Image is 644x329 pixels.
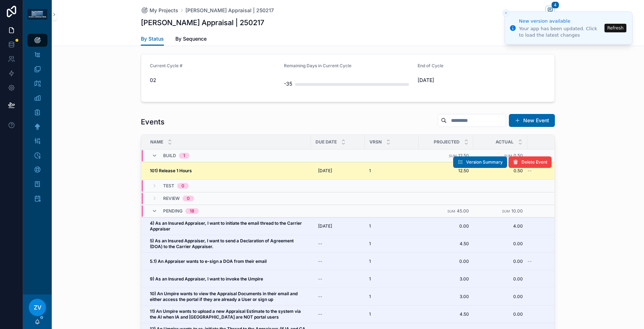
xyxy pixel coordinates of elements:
[150,276,307,282] a: 9) As an Insured Appraiser, I want to invoke the Umpire
[528,168,583,174] a: --
[27,9,47,20] img: App logo
[458,153,469,158] span: 12.50
[150,139,163,145] span: Name
[141,18,264,28] h1: [PERSON_NAME] Appraisal | 250217
[150,291,307,302] a: 10) An Umpire wants to view the Appraisal Documents in their email and either access the portal i...
[315,291,360,302] a: --
[449,154,457,158] small: Sum
[163,183,174,189] span: Test
[369,311,371,317] span: 1
[284,63,351,68] span: Remaining Days in Current Cycle
[369,276,414,282] a: 1
[141,117,165,127] h1: Events
[318,276,322,282] div: --
[604,24,626,32] button: Refresh
[478,168,523,174] a: 0.50
[150,291,299,302] strong: 10) An Umpire wants to view the Appraisal Documents in their email and either access the portal i...
[150,220,303,232] strong: 4) As an Insured Appraiser, I want to initiate the email thread to the Carrier Appraiser
[528,276,583,282] a: 3.0
[369,294,414,300] a: 1
[149,7,178,14] span: My Projects
[315,165,360,177] a: [DATE]
[318,294,322,300] div: --
[418,63,443,68] span: End of Cycle
[284,77,292,91] div: -35
[478,241,523,247] span: 0.00
[528,223,583,229] a: 4.5
[318,311,322,317] div: --
[519,18,602,25] div: New version available
[423,311,469,317] a: 4.50
[181,183,184,189] div: 0
[315,273,360,285] a: --
[528,241,583,247] a: 4.5
[546,6,555,15] button: 4
[528,294,583,300] a: 3.0
[509,114,555,127] button: New Event
[315,220,360,232] a: [DATE]
[447,209,455,213] small: Sum
[150,238,295,249] strong: 5) As an Insured Appraiser, I want to send a Declaration of Agreement (DOA) to the Carrier Apprai...
[478,294,523,300] span: 0.00
[457,208,469,214] span: 45.00
[369,168,371,174] span: 1
[551,1,559,9] span: 4
[150,309,307,320] a: 11) An Umpire wants to upload a new Appraisal Estimate to the system via the AI when IA and [GEOG...
[369,168,414,174] a: 1
[418,77,546,84] span: [DATE]
[369,311,414,317] a: 1
[369,294,371,300] span: 1
[150,77,278,84] span: 02
[466,159,503,165] span: Version Summary
[423,168,469,174] a: 12.50
[163,153,176,159] span: Build
[315,309,360,320] a: --
[23,29,52,214] div: scrollable content
[423,294,469,300] span: 3.00
[514,153,523,158] span: 0.50
[150,276,263,282] strong: 9) As an Insured Appraiser, I want to invoke the Umpire
[369,276,371,282] span: 1
[183,153,185,159] div: 1
[150,259,307,264] a: 5.1) An Appraiser wants to e-sign a DOA from their email
[150,259,267,264] strong: 5.1) An Appraiser wants to e-sign a DOA from their email
[150,168,192,173] strong: 101) Release 1 Hours
[509,156,552,168] button: Delete Event
[521,159,547,165] span: Delete Event
[434,139,460,145] span: Projected
[163,196,180,201] span: Review
[150,220,307,232] a: 4) As an Insured Appraiser, I want to initiate the email thread to the Carrier Appraiser
[478,311,523,317] a: 0.00
[453,156,507,168] button: Version Summary
[150,238,307,250] a: 5) As an Insured Appraiser, I want to send a Declaration of Agreement (DOA) to the Carrier Apprai...
[423,223,469,229] a: 0.00
[150,63,183,68] span: Current Cycle #
[478,276,523,282] span: 0.00
[423,241,469,247] a: 4.50
[150,309,302,320] strong: 11) An Umpire wants to upload a new Appraisal Estimate to the system via the AI when IA and [GEOG...
[175,35,207,42] span: By Sequence
[141,35,164,42] span: By Status
[369,223,371,229] span: 1
[369,259,371,264] span: 1
[163,208,183,214] span: Pending
[150,168,307,174] a: 101) Release 1 Hours
[528,168,532,174] span: --
[34,303,41,312] span: ZV
[478,223,523,229] a: 4.00
[528,311,583,317] span: 4.5
[369,259,414,264] a: 1
[318,223,332,229] span: [DATE]
[478,259,523,264] a: 0.00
